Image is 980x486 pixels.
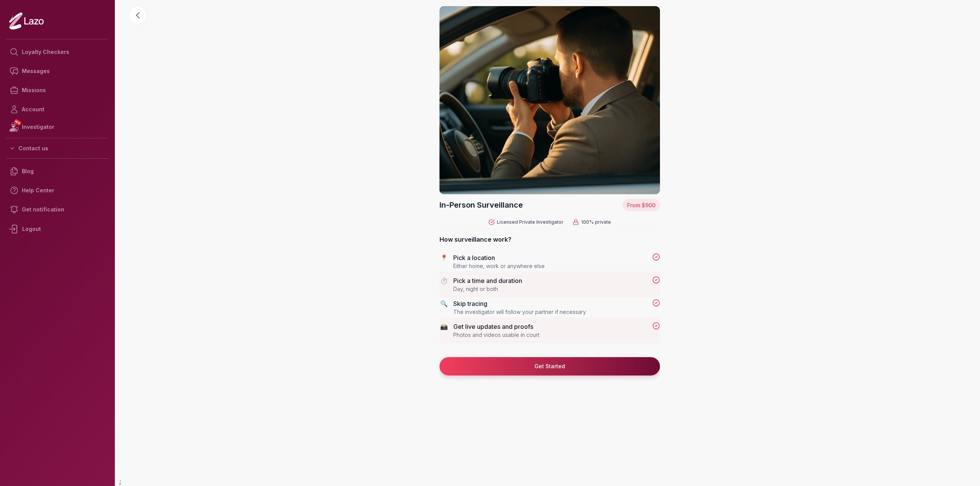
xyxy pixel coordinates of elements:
[6,219,109,239] div: Logout
[439,253,449,262] div: 📍
[6,42,109,62] a: Loyalty Checkers
[497,219,563,225] span: Licensed Private Investigator
[439,200,523,210] p: In-Person Surveillance
[453,262,648,270] p: Either home, work or anywhere else
[439,6,660,194] img: In-Person Surveillance
[6,100,109,119] a: Account
[6,119,109,135] a: NEWInvestigator
[6,62,109,81] a: Messages
[439,235,660,244] h2: How surveillance work?
[581,219,611,225] span: 100% private
[627,202,655,208] span: From $900
[6,141,109,155] button: Contact us
[453,299,648,308] p: Skip tracing
[453,253,648,262] p: Pick a location
[6,81,109,100] a: Missions
[6,181,109,200] a: Help Center
[6,200,109,219] a: Get notification
[439,299,449,308] div: 🔍
[439,357,660,375] button: Get Started
[6,162,109,181] a: Blog
[453,308,648,316] p: The investigator will follow your partner if necessary
[13,119,22,126] span: NEW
